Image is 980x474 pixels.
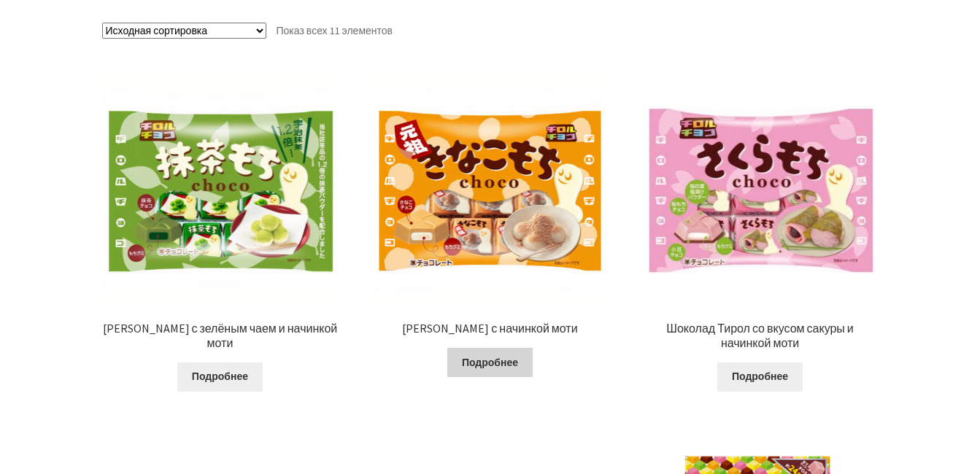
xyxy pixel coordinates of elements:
[717,362,803,392] a: Прочитайте больше о “Шоколад Тирол со вкусом сакуры и начинкой моти”
[177,362,263,392] a: Прочитайте больше о “Шоколад Тирол с зелёным чаем и начинкой моти”
[102,322,339,350] h2: [PERSON_NAME] с зелёным чаем и начинкой моти
[372,69,609,336] a: [PERSON_NAME] с начинкой моти
[372,322,609,335] h2: [PERSON_NAME] с начинкой моти
[447,348,533,377] a: Прочитайте больше о “Шоколад Тирол Кинако с начинкой моти”
[102,23,266,39] select: Заказ в магазине
[102,69,339,350] a: [PERSON_NAME] с зелёным чаем и начинкой моти
[642,322,879,350] h2: Шоколад Тирол со вкусом сакуры и начинкой моти
[277,19,393,42] p: Показ всех 11 элементов
[642,69,879,350] a: Шоколад Тирол со вкусом сакуры и начинкой моти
